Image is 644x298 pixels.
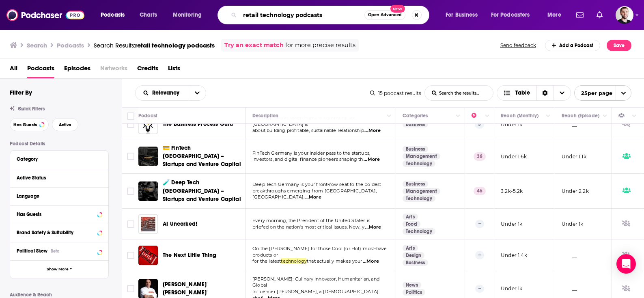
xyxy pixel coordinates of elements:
p: 3.2k-5.2k [501,188,523,194]
button: open menu [167,9,212,22]
div: Reach (Episode) [562,111,599,121]
div: Categories [403,111,428,121]
span: More [547,9,561,21]
span: retail technology podcasts [135,41,215,49]
span: Toggle select row [127,220,134,228]
p: Under 1.4k [501,252,527,259]
span: technology [281,258,307,264]
button: open menu [136,90,189,96]
div: Brand Safety & Suitability [17,230,95,235]
img: The Next Little Thing [138,246,158,265]
span: for more precise results [285,41,355,50]
a: Business [403,146,428,152]
span: On the [PERSON_NAME] for those Cool (or Hot) must-have products or [252,246,387,258]
h2: Choose List sort [135,85,206,101]
p: 5 [475,120,484,128]
a: Technology [403,195,435,202]
button: Column Actions [600,111,610,121]
span: Has Guests [13,123,37,127]
span: Lists [168,62,180,78]
a: Arts [403,214,418,220]
a: Design [403,252,424,259]
span: ...More [305,194,321,201]
button: Show profile menu [616,6,633,24]
a: All [10,62,17,78]
div: Reach (Monthly) [501,111,538,121]
h3: Search [27,41,47,49]
span: breakthroughs emerging from [GEOGRAPHIC_DATA], [GEOGRAPHIC_DATA], [252,188,377,200]
img: 💳 FinTech Germany – Startups and Venture Capital [138,147,158,166]
input: Search podcasts, credits, & more... [240,9,364,22]
button: Brand Safety & Suitability [17,227,102,238]
span: [PERSON_NAME]: Culinary Innovator, Humanitarian, and Global [252,276,379,288]
a: The Business Process Guru [163,120,233,128]
div: Language [17,193,97,199]
img: AI Uncorked! [138,214,158,234]
span: Open Advanced [368,13,402,17]
span: Toggle select row [127,153,134,160]
span: For Podcasters [491,9,530,21]
p: -- [475,285,484,293]
span: Toggle select row [127,252,134,259]
p: __ [562,252,577,259]
span: The Business Process Guru [163,121,233,127]
button: Column Actions [629,111,639,121]
a: News [403,282,421,288]
a: Credits [137,62,158,78]
div: Has Guests [618,111,630,121]
button: Has Guests [17,209,102,219]
span: Deep Tech Germany is your front-row seat to the boldest [252,181,381,187]
span: Relevancy [152,90,182,96]
h3: Podcasts [57,41,84,49]
button: open menu [542,9,571,22]
a: Management [403,153,440,160]
span: Show More [47,267,69,272]
span: Toggle select row [127,121,134,128]
span: Networks [100,62,127,78]
div: Power Score [472,111,483,121]
p: Under 1k [562,220,583,227]
a: Politics [403,289,425,296]
span: investors, and digital finance pioneers shaping th [252,156,363,162]
span: For Business [446,9,478,21]
div: 15 podcast results [370,90,421,96]
a: Charts [134,9,162,22]
a: Management [403,188,440,194]
span: [PERSON_NAME]' [PERSON_NAME]' [163,281,207,296]
span: that actually makes your [307,258,362,264]
button: Send feedback [498,42,538,49]
a: Episodes [64,62,90,78]
span: 25 per page [575,87,612,99]
h2: Filter By [10,89,32,96]
button: open menu [486,9,542,22]
button: Show More [10,260,108,279]
div: Has Guests [17,212,95,217]
a: Technology [403,160,435,167]
p: Podcast Details [10,141,109,147]
a: Add a Podcast [545,40,601,51]
button: Choose View [497,85,571,101]
span: ...More [364,156,380,163]
img: 🧪 Deep Tech Germany – Startups and Venture Capital [138,181,158,201]
div: Active Status [17,175,97,181]
a: Technology [403,228,435,235]
span: for the latest [252,258,281,264]
p: Under 1k [501,285,522,292]
a: Podchaser - Follow, Share and Rate Podcasts [6,7,84,23]
span: Logged in as jaheld24 [616,6,633,24]
img: User Profile [616,6,633,24]
span: Charts [140,9,157,21]
button: Open AdvancedNew [364,10,405,20]
span: Toggle select row [127,285,134,292]
span: Toggle select row [127,188,134,195]
button: Language [17,191,102,201]
button: Active Status [17,173,102,183]
button: Column Actions [453,111,463,121]
a: Show notifications dropdown [573,8,587,22]
button: Column Actions [384,111,394,121]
